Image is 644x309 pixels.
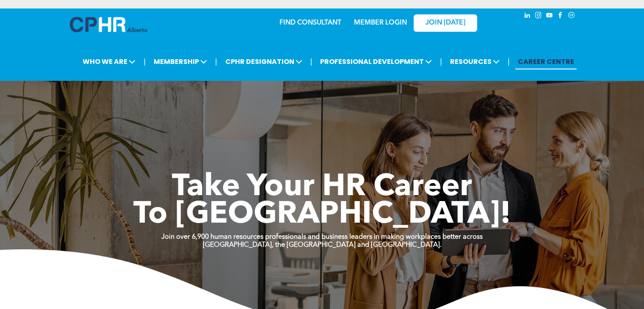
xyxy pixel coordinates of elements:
[80,54,138,69] span: WHO WE ARE
[279,19,341,26] a: FIND CONSULTANT
[203,242,442,248] strong: [GEOGRAPHIC_DATA], the [GEOGRAPHIC_DATA] and [GEOGRAPHIC_DATA].
[318,54,434,69] span: PROFESSIONAL DEVELOPMENT
[545,11,554,22] a: youtube
[567,11,576,22] a: Social network
[310,53,312,70] li: |
[223,54,305,69] span: CPHR DESIGNATION
[354,19,407,26] a: MEMBER LOGIN
[515,54,577,69] a: CAREER CENTRE
[133,200,511,230] span: To [GEOGRAPHIC_DATA]!
[556,11,565,22] a: facebook
[70,17,147,32] img: A blue and white logo for cp alberta
[151,54,210,69] span: MEMBERSHIP
[144,53,146,70] li: |
[414,14,477,32] a: JOIN [DATE]
[448,54,502,69] span: RESOURCES
[508,53,510,70] li: |
[523,11,532,22] a: linkedin
[161,234,483,240] strong: Join over 6,900 human resources professionals and business leaders in making workplaces better ac...
[534,11,543,22] a: instagram
[440,53,442,70] li: |
[215,53,217,70] li: |
[172,172,472,203] span: Take Your HR Career
[426,19,465,27] span: JOIN [DATE]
